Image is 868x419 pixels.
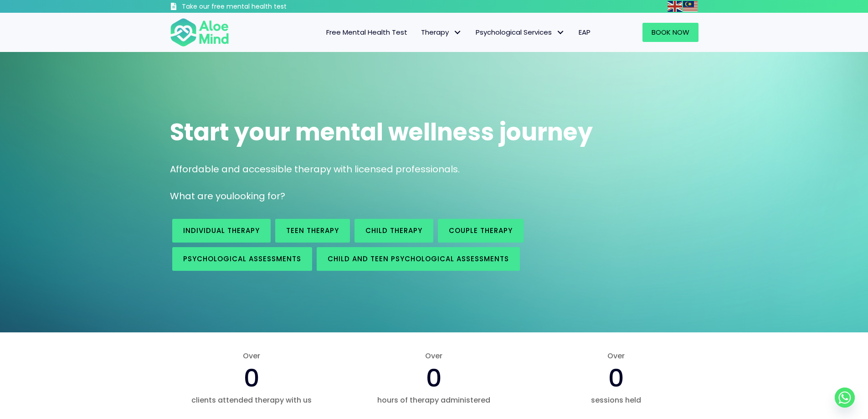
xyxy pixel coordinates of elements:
span: Psychological Services [476,27,565,37]
p: Affordable and accessible therapy with licensed professionals. [170,163,699,176]
span: looking for? [232,190,285,202]
span: Book Now [652,27,689,37]
a: Whatsapp [835,388,855,408]
a: Child Therapy [354,219,433,243]
span: Teen Therapy [286,226,339,235]
span: sessions held [534,395,698,405]
a: Child and Teen Psychological assessments [317,247,520,271]
span: Over [352,351,516,361]
a: Malay [683,1,699,11]
span: Psychological Services: submenu [554,26,567,39]
span: Free Mental Health Test [326,27,407,37]
a: Psychological assessments [172,247,312,271]
span: EAP [579,27,591,37]
span: clients attended therapy with us [170,395,334,405]
span: Start your mental wellness journey [170,115,593,149]
span: 0 [608,361,624,395]
span: What are you [170,190,232,202]
img: en [668,1,682,12]
span: Child Therapy [365,226,422,235]
img: ms [683,1,698,12]
a: Teen Therapy [275,219,350,243]
nav: Menu [241,23,597,42]
span: Therapy: submenu [451,26,464,39]
a: Free Mental Health Test [319,23,414,42]
span: Couple therapy [449,226,513,235]
a: Take our free mental health test [170,2,335,13]
img: Aloe mind Logo [170,17,229,47]
span: hours of therapy administered [352,395,516,405]
a: Psychological ServicesPsychological Services: submenu [469,23,572,42]
span: Individual therapy [183,226,260,235]
span: Psychological assessments [183,254,301,264]
a: English [668,1,683,11]
span: Child and Teen Psychological assessments [328,254,509,264]
span: Over [170,351,334,361]
a: Book Now [642,23,699,42]
a: Individual therapy [172,219,271,243]
a: Couple therapy [438,219,524,243]
a: TherapyTherapy: submenu [414,23,469,42]
span: Over [534,351,698,361]
span: 0 [244,361,260,395]
a: EAP [572,23,597,42]
h3: Take our free mental health test [182,2,335,11]
span: Therapy [421,27,462,37]
span: 0 [426,361,442,395]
